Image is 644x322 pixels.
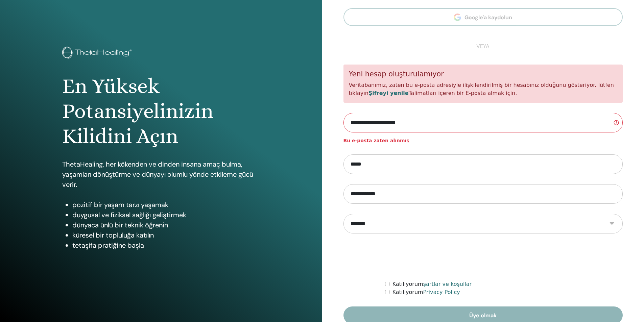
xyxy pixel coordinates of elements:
a: Privacy Policy [423,289,460,295]
iframe: reCAPTCHA [432,244,534,270]
li: tetaşifa pratiğine başla [72,240,260,250]
label: Katılıyorum [392,288,460,296]
a: Şifreyi yenile [368,90,409,96]
p: ThetaHealing, her kökenden ve dinden insana amaç bulma, yaşamları dönüştürme ve dünyayı olumlu yö... [62,159,260,190]
div: Veritabanımız, zaten bu e-posta adresiyle ilişkilendirilmiş bir hesabınız olduğunu gösteriyor. lü... [343,65,623,103]
li: dünyaca ünlü bir teknik öğrenin [72,220,260,230]
span: veya [473,42,493,50]
label: Katılıyorum [392,280,472,288]
li: küresel bir topluluğa katılın [72,230,260,240]
strong: Bu e-posta zaten alınmış [343,138,409,143]
h5: Yeni hesap oluşturulamıyor [349,70,618,78]
li: pozitif bir yaşam tarzı yaşamak [72,200,260,210]
a: şartlar ve koşullar [423,281,472,287]
li: duygusal ve fiziksel sağlığı geliştirmek [72,210,260,220]
h1: En Yüksek Potansiyelinizin Kilidini Açın [62,74,260,149]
